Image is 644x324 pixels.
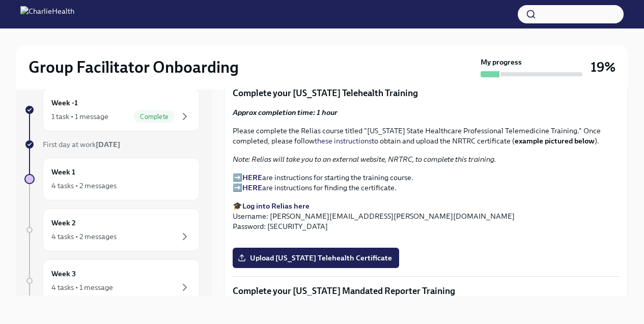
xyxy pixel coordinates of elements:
[315,136,372,145] a: these instructions
[51,282,113,292] div: 4 tasks • 1 message
[51,231,117,242] div: 4 tasks • 2 messages
[51,217,76,228] h6: Week 2
[233,285,619,297] p: Complete your [US_STATE] Mandated Reporter Training
[233,126,619,146] p: Please complete the Relias course titled "[US_STATE] State Healthcare Professional Telemedicine T...
[233,108,338,117] strong: Approx completion time: 1 hour
[24,89,200,131] a: Week -11 task • 1 messageComplete
[51,97,78,108] h6: Week -1
[481,57,522,67] strong: My progress
[24,209,200,251] a: Week 24 tasks • 2 messages
[20,6,74,22] img: CharlieHealth
[515,136,595,145] strong: example pictured below
[51,111,108,122] div: 1 task • 1 message
[240,253,392,263] span: Upload [US_STATE] Telehealth Certificate
[24,139,200,150] a: First day at work[DATE]
[242,173,262,182] a: HERE
[29,57,239,77] h2: Group Facilitator Onboarding
[233,201,619,231] p: 🎓 Username: [PERSON_NAME][EMAIL_ADDRESS][PERSON_NAME][DOMAIN_NAME] Password: [SECURITY_DATA]
[51,166,75,178] h6: Week 1
[591,58,615,76] h3: 19%
[242,183,262,192] a: HERE
[51,181,117,191] div: 4 tasks • 2 messages
[51,268,76,279] h6: Week 3
[242,201,310,211] a: Log into Relias here
[134,113,175,121] span: Complete
[24,259,200,302] a: Week 34 tasks • 1 message
[43,140,120,149] span: First day at work
[233,155,496,164] em: Note: Relias will take you to an external website, NRTRC, to complete this training.
[96,140,120,149] strong: [DATE]
[233,87,619,99] p: Complete your [US_STATE] Telehealth Training
[24,158,200,200] a: Week 14 tasks • 2 messages
[233,172,619,193] p: ➡️ are instructions for starting the training course. ➡️ are instructions for finding the certifi...
[233,248,399,268] label: Upload [US_STATE] Telehealth Certificate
